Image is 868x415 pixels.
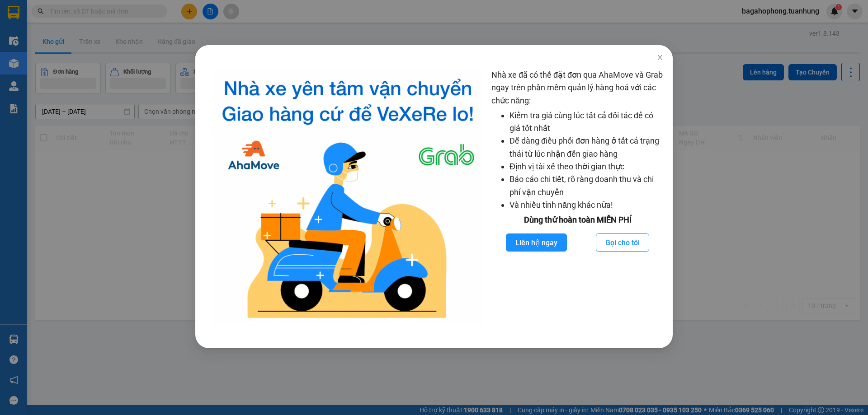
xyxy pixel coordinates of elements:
[212,69,484,326] img: logo
[509,109,664,135] li: Kiểm tra giá cùng lúc tất cả đối tác để có giá tốt nhất
[509,199,664,211] li: Và nhiều tính năng khác nữa!
[515,237,557,248] span: Liên hệ ngay
[491,69,664,326] div: Nhà xe đã có thể đặt đơn qua AhaMove và Grab ngay trên phần mềm quản lý hàng hoá với các chức năng:
[605,237,640,248] span: Gọi cho tôi
[596,233,649,252] button: Gọi cho tôi
[509,135,664,160] li: Dễ dàng điều phối đơn hàng ở tất cả trạng thái từ lúc nhận đến giao hàng
[509,160,664,173] li: Định vị tài xế theo thời gian thực
[509,173,664,199] li: Báo cáo chi tiết, rõ ràng doanh thu và chi phí vận chuyển
[647,45,673,70] button: Close
[656,54,664,61] span: close
[491,214,664,226] div: Dùng thử hoàn toàn MIỄN PHÍ
[506,233,567,252] button: Liên hệ ngay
